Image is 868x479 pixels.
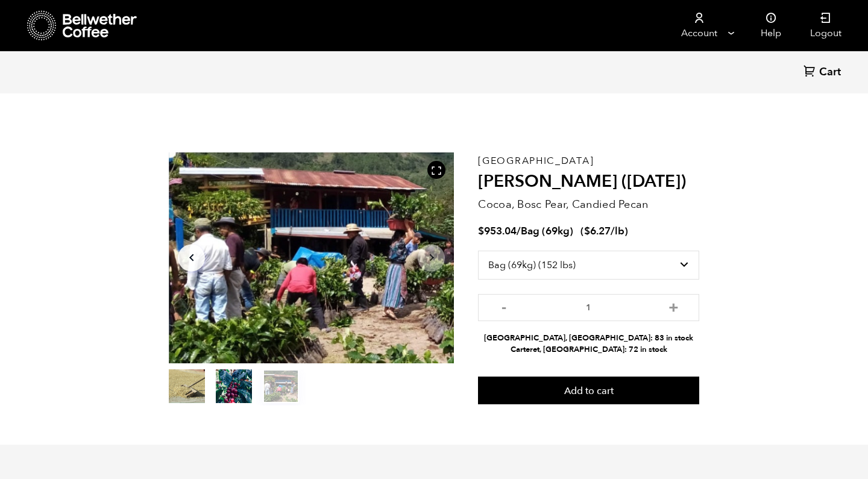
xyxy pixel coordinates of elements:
[478,344,699,355] li: Carteret, [GEOGRAPHIC_DATA]: 72 in stock
[478,333,699,344] li: [GEOGRAPHIC_DATA], [GEOGRAPHIC_DATA]: 83 in stock
[478,224,484,238] span: $
[611,224,624,238] span: /lb
[584,224,611,238] bdi: 6.27
[580,224,628,238] span: ( )
[819,65,841,80] span: Cart
[478,377,699,404] button: Add to cart
[521,224,573,238] span: Bag (69kg)
[584,224,590,238] span: $
[666,300,681,312] button: +
[517,224,521,238] span: /
[478,224,517,238] bdi: 953.04
[478,196,699,213] p: Cocoa, Bosc Pear, Candied Pecan
[804,64,844,81] a: Cart
[478,172,699,192] h2: [PERSON_NAME] ([DATE])
[496,300,511,312] button: -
